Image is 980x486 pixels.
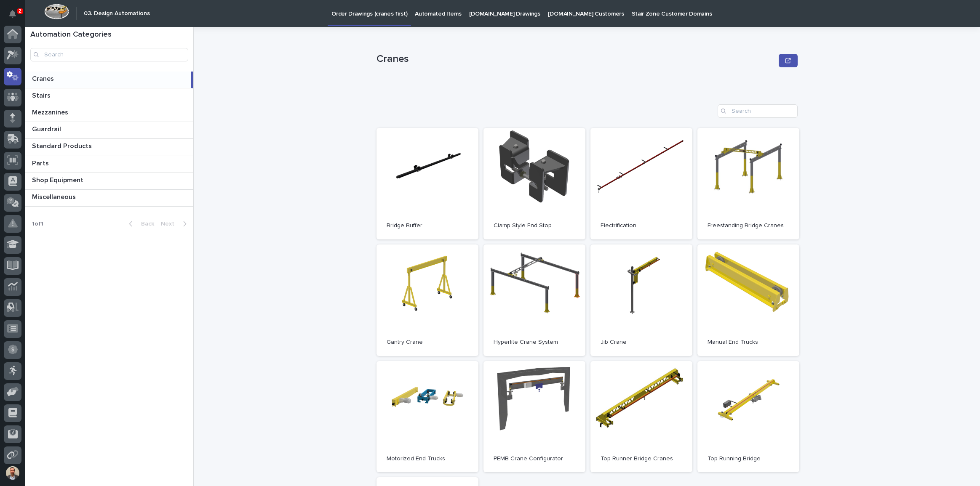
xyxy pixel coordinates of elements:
[377,244,478,356] a: Gantry Crane
[4,5,21,23] button: Notifications
[25,190,193,207] a: MiscellaneousMiscellaneous
[158,220,193,228] button: Next
[387,222,468,229] p: Bridge Buffer
[32,175,85,184] p: Shop Equipment
[483,244,585,356] a: Hyperlite Crane System
[11,10,21,24] div: Notifications2
[377,361,478,473] a: Motorized End Trucks
[32,90,52,100] p: Stairs
[483,361,585,473] a: PEMB Crane Configurator
[25,173,193,190] a: Shop EquipmentShop Equipment
[32,73,56,83] p: Cranes
[590,244,692,356] a: Jib Crane
[44,4,69,19] img: Workspace Logo
[4,464,21,482] button: users-avatar
[25,105,193,122] a: MezzaninesMezzanines
[25,72,193,88] a: CranesCranes
[136,221,154,227] span: Back
[32,158,51,167] p: Parts
[30,48,188,61] input: Search
[25,214,50,234] p: 1 of 1
[19,8,21,14] p: 2
[32,107,70,117] p: Mezzanines
[494,339,575,346] p: Hyperlite Crane System
[494,455,575,462] p: PEMB Crane Configurator
[708,455,789,462] p: Top Running Bridge
[32,191,77,201] p: Miscellaneous
[84,10,150,17] h2: 03. Design Automations
[25,139,193,156] a: Standard ProductsStandard Products
[377,53,776,65] p: Cranes
[161,221,179,227] span: Next
[25,122,193,139] a: GuardrailGuardrail
[590,361,692,473] a: Top Runner Bridge Cranes
[590,128,692,239] a: Electrification
[30,30,188,40] h1: Automation Categories
[377,128,478,239] a: Bridge Buffer
[387,455,468,462] p: Motorized End Trucks
[601,222,682,229] p: Electrification
[25,88,193,105] a: StairsStairs
[387,339,468,346] p: Gantry Crane
[718,104,798,118] input: Search
[697,244,799,356] a: Manual End Trucks
[601,339,682,346] p: Jib Crane
[697,128,799,239] a: Freestanding Bridge Cranes
[601,455,682,462] p: Top Runner Bridge Cranes
[708,222,789,229] p: Freestanding Bridge Cranes
[32,124,63,133] p: Guardrail
[122,220,158,228] button: Back
[25,156,193,173] a: PartsParts
[483,128,585,239] a: Clamp Style End Stop
[708,339,789,346] p: Manual End Trucks
[32,141,93,150] p: Standard Products
[494,222,575,229] p: Clamp Style End Stop
[697,361,799,473] a: Top Running Bridge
